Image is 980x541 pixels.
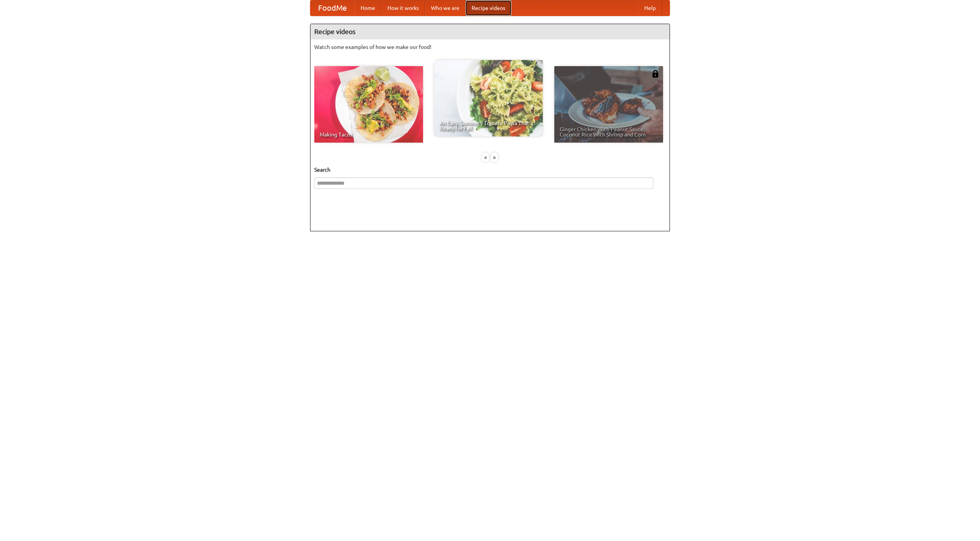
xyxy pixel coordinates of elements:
a: Help [638,0,662,16]
div: » [491,153,498,162]
h4: Recipe videos [310,24,670,39]
a: FoodMe [310,0,354,16]
span: Making Tacos [320,132,418,137]
div: « [482,153,489,162]
p: Watch some examples of how we make our food! [314,43,666,51]
h5: Search [314,166,666,174]
span: An Easy, Summery Tomato Pasta That's Ready for Fall [439,120,537,131]
a: An Easy, Summery Tomato Pasta That's Ready for Fall [434,60,543,136]
a: Who we are [425,0,465,16]
img: 483408.png [652,70,659,78]
a: How it works [381,0,425,16]
a: Home [354,0,381,16]
a: Recipe videos [465,0,511,16]
a: Making Tacos [314,66,423,143]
